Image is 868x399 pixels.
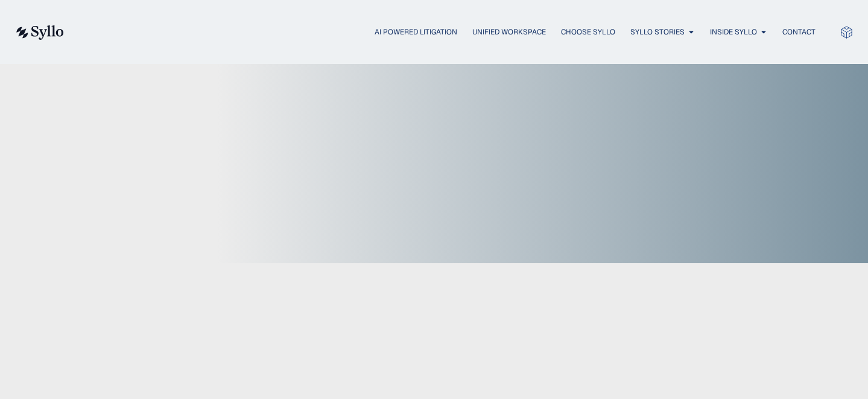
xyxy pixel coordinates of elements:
[88,27,816,38] nav: Menu
[375,27,457,37] a: AI Powered Litigation
[561,27,615,37] a: Choose Syllo
[782,27,816,37] a: Contact
[710,27,757,37] a: Inside Syllo
[472,27,546,37] a: Unified Workspace
[14,25,64,40] img: syllo
[88,27,816,38] div: Menu Toggle
[630,27,685,37] a: Syllo Stories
